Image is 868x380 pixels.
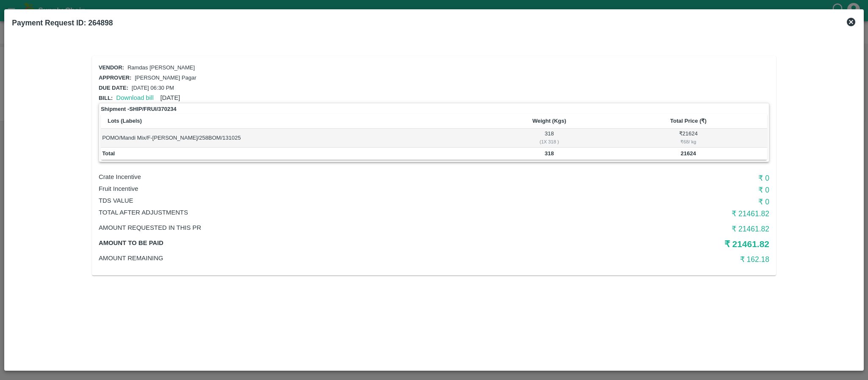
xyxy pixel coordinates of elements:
p: Total After adjustments [99,208,546,217]
span: Approver: [99,74,131,81]
h6: ₹ 0 [546,184,769,196]
p: Amount to be paid [99,238,546,248]
p: [DATE] 06:30 PM [132,84,174,92]
b: Total [102,150,115,157]
a: Download bill [116,94,153,101]
div: ( 1 X 318 ) [491,138,608,146]
h6: ₹ 0 [546,172,769,184]
b: Lots (Labels) [108,118,142,124]
td: 318 [489,129,609,147]
span: Vendor: [99,64,124,71]
p: Fruit Incentive [99,184,546,193]
h6: ₹ 162.18 [546,253,769,265]
p: TDS VALUE [99,196,546,205]
b: 318 [545,150,554,157]
td: ₹ 21624 [610,129,767,147]
span: Bill: [99,95,113,101]
p: Crate Incentive [99,172,546,182]
b: Payment Request ID: 264898 [12,19,113,27]
h6: ₹ 21461.82 [546,223,769,235]
div: ₹ 68 / kg [611,138,766,146]
p: Amount Remaining [99,253,546,263]
h6: ₹ 0 [546,196,769,208]
p: [PERSON_NAME] Pagar [135,74,196,82]
span: Due date: [99,85,128,91]
b: 21624 [681,150,696,157]
strong: Shipment - SHIP/FRUI/370234 [101,105,176,113]
b: Weight (Kgs) [532,118,566,124]
td: POMO/Mandi Mix/F-[PERSON_NAME]/258BOM/131025 [101,129,489,147]
b: Total Price (₹) [670,118,707,124]
span: [DATE] [160,94,180,101]
h5: ₹ 21461.82 [546,238,769,250]
h6: ₹ 21461.82 [546,208,769,220]
p: Ramdas [PERSON_NAME] [128,64,195,72]
p: Amount Requested in this PR [99,223,546,232]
